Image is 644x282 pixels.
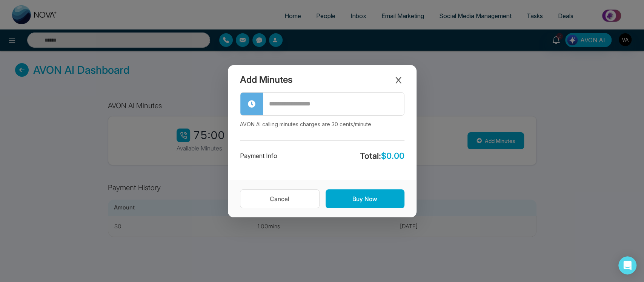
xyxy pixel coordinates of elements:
button: Cancel [240,189,320,208]
h2: Add Minutes [240,74,292,85]
span: Total: [360,150,404,162]
div: Open Intercom Messenger [618,256,636,274]
button: Close modal [392,74,404,86]
span: Payment Info [240,151,277,160]
button: Buy Now [326,189,404,208]
p: AVON AI calling minutes charges are 30 cents/minute [240,120,404,128]
span: $ 0.00 [381,151,404,161]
